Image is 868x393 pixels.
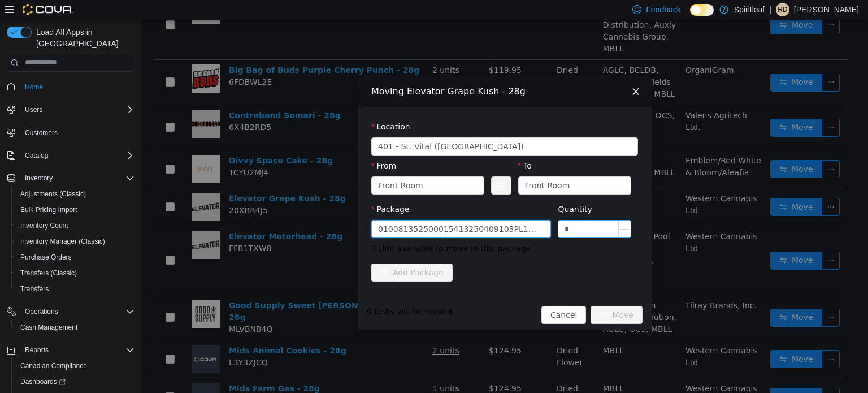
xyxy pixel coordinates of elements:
button: Catalog [20,149,53,162]
input: Dark Mode [690,4,714,16]
span: Operations [25,307,58,316]
button: Home [2,79,139,95]
button: Close [479,57,510,88]
button: Swap [350,157,370,175]
button: Users [20,103,47,116]
span: Inventory Count [16,219,134,232]
button: Inventory Count [11,218,139,234]
span: 1 Unit available to move in this package [230,223,497,235]
span: Decrease Value [478,209,489,218]
input: Quantity [417,201,489,218]
span: Inventory Manager (Classic) [20,237,105,246]
button: Customers [2,124,139,141]
i: icon: up [481,204,485,208]
button: Transfers (Classic) [11,265,139,281]
a: Home [20,80,47,94]
span: Dashboards [16,375,134,388]
i: icon: down [481,212,485,216]
label: Quantity [416,185,451,194]
a: Customers [20,126,62,140]
div: Ravi D [776,3,789,16]
button: Adjustments (Classic) [11,186,139,202]
button: Inventory [20,171,57,185]
i: icon: down [483,123,490,131]
i: icon: down [396,206,403,214]
div: Front Room [237,157,282,174]
button: Purchase Orders [11,249,139,265]
button: icon: swapMove [449,286,501,304]
a: Purchase Orders [16,251,76,264]
span: Home [25,83,43,92]
a: Canadian Compliance [16,359,92,373]
a: Dashboards [11,374,139,390]
span: Users [25,105,42,114]
i: icon: down [476,162,483,170]
a: Dashboards [16,375,70,388]
span: Adjustments (Classic) [16,187,134,201]
button: icon: plusAdd Package [230,244,311,262]
span: Transfers (Classic) [16,266,134,280]
label: From [230,141,255,150]
label: Package [230,185,268,194]
span: Cash Management [20,323,77,332]
span: Inventory [20,171,134,185]
button: Canadian Compliance [11,358,139,374]
span: Inventory [25,174,53,183]
span: Dark Mode [690,16,691,16]
span: Canadian Compliance [16,359,134,373]
button: Inventory Manager (Classic) [11,234,139,249]
a: Transfers (Classic) [16,266,81,280]
a: Transfers [16,282,53,296]
span: Bulk Pricing Import [16,203,134,217]
span: Bulk Pricing Import [20,205,77,214]
button: Cancel [400,286,445,304]
span: 0 Units will be moved. [225,286,314,298]
span: Users [20,103,134,116]
span: Purchase Orders [16,251,134,264]
span: Inventory Count [20,221,68,230]
span: Customers [25,128,58,137]
span: Dashboards [20,377,66,386]
button: Bulk Pricing Import [11,202,139,218]
a: Adjustments (Classic) [16,187,90,201]
a: Cash Management [16,321,82,334]
span: Load All Apps in [GEOGRAPHIC_DATA] [32,27,134,49]
span: Adjustments (Classic) [20,189,86,198]
span: Reports [25,346,49,355]
label: To [377,141,390,150]
button: Operations [20,305,63,318]
a: Bulk Pricing Import [16,203,82,217]
button: Users [2,102,139,118]
span: Transfers (Classic) [20,269,77,278]
button: Operations [2,304,139,319]
button: Cash Management [11,319,139,335]
span: Feedback [646,4,680,15]
span: Cash Management [16,321,134,334]
span: Operations [20,305,134,318]
span: 401 - St. Vital (Winnipeg) [237,118,383,135]
label: Location [230,102,269,111]
p: [PERSON_NAME] [794,3,859,16]
p: Spiritleaf [734,3,765,16]
i: icon: close [490,67,499,76]
button: Inventory [2,170,139,186]
span: Customers [20,126,134,140]
a: Inventory Manager (Classic) [16,235,110,248]
span: RD [778,3,787,16]
div: 010081352500015413250409103PL19124GAS [237,201,396,218]
img: Cova [23,4,73,15]
span: Reports [20,343,134,357]
p: | [769,3,771,16]
span: Inventory Manager (Classic) [16,235,134,248]
span: Purchase Orders [20,253,72,262]
div: Moving Elevator Grape Kush - 28g [230,66,497,78]
i: icon: down [329,162,336,170]
button: Reports [20,343,53,357]
span: Home [20,80,134,94]
span: Canadian Compliance [20,361,87,370]
span: Transfers [20,284,49,293]
a: Inventory Count [16,219,73,232]
span: Catalog [25,151,48,160]
button: Transfers [11,281,139,297]
button: Reports [2,342,139,358]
